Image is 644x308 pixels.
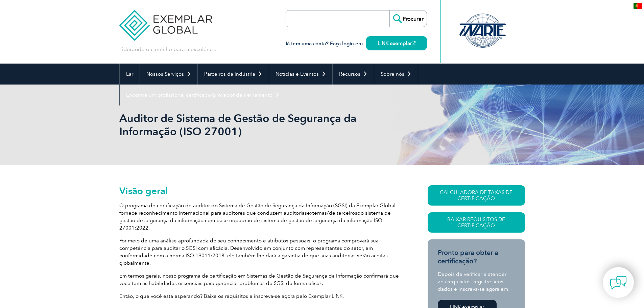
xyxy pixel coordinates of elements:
font: O programa de certificação de auditor do Sistema de Gestão de Segurança da Informação (SGSI) da E... [119,203,396,216]
font: Auditor de Sistema de Gestão de Segurança da Informação (ISO 27001) [119,112,357,138]
font: Pronto para obter a certificação? [438,248,498,265]
a: Encontre um profissional certificado/provedor de treinamento [120,85,286,105]
font: Nossos Serviços [146,71,184,77]
font: Visão geral [119,185,168,196]
font: Encontre um profissional certificado/provedor de treinamento [126,92,272,98]
font: Parceiros da indústria [204,71,255,77]
font: Recursos [339,71,360,77]
a: Sobre nós [374,64,418,85]
a: LINK exemplar [366,36,427,50]
input: Procurar [389,10,427,27]
img: contact-chat.png [610,274,627,291]
a: Notícias e Eventos [269,64,332,85]
a: Nossos Serviços [140,64,197,85]
img: open_square.png [412,41,415,45]
font: Liderando o caminho para a excelência [119,46,217,52]
a: CALCULADORA DE TAXAS DE CERTIFICAÇÃO [428,185,525,206]
font: Lar [126,71,133,77]
font: Em termos gerais, nosso programa de certificação em Sistemas de Gestão de Segurança da Informação... [119,273,399,286]
a: Lar [120,64,140,85]
font: LINK exemplar [378,40,412,46]
font: Sobre nós [381,71,404,77]
font: Depois de verificar e atender aos requisitos, registre seus dados e inscreva-se agora em [438,271,508,292]
a: Parceiros da indústria [198,64,269,85]
a: Baixar Requisitos de Certificação [428,212,525,233]
font: externas/de terceiros [307,210,357,216]
font: Baixar Requisitos de Certificação [447,216,505,229]
font: Por meio de uma análise aprofundada do seu conhecimento e atributos pessoais, o programa comprova... [119,238,388,266]
img: pt [634,3,642,9]
font: CALCULADORA DE TAXAS DE CERTIFICAÇÃO [440,189,512,202]
font: Notícias e Eventos [276,71,319,77]
font: padrão de sistema de gestão de segurança da informação ISO 27001:2022. [119,217,382,231]
font: Já tem uma conta? Faça login em [285,41,363,47]
a: Recursos [333,64,374,85]
font: Então, o que você está esperando? Baixe os requisitos e inscreva-se agora pelo Exemplar LINK. [119,293,344,299]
